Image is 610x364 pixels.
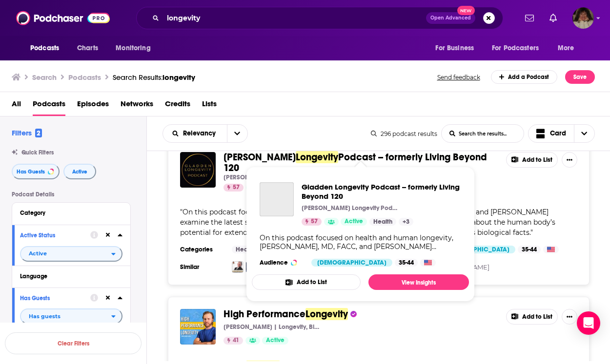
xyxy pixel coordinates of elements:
a: Search Results:longevity [113,73,195,82]
span: , [PERSON_NAME], MD, FACC, and [PERSON_NAME] examine the latest scientific research, technology, ... [180,208,555,237]
span: 2 [35,129,42,137]
span: 41 [233,336,239,345]
div: Language [20,273,116,280]
span: Quick Filters [21,149,54,156]
input: Search podcasts, credits, & more... [163,10,426,26]
button: open menu [428,39,486,57]
img: Podchaser - Follow, Share and Rate Podcasts [16,9,110,27]
p: [PERSON_NAME] Longevity Podcast [302,204,399,212]
a: Episodes [77,96,109,116]
span: For Business [435,41,474,55]
a: Credits [165,96,190,116]
h3: Podcasts [68,73,101,82]
button: Send feedback [434,73,483,81]
span: On this podcast focused on health and human [183,208,341,216]
button: open menu [23,39,72,57]
span: Charts [77,41,98,55]
span: Open Advanced [430,16,471,20]
div: Active Status [20,232,84,239]
span: 57 [311,217,318,227]
span: Longevity [296,151,338,163]
a: [PERSON_NAME]LongevityPodcast -- formerly Living Beyond 120 [224,152,498,173]
a: Health [369,218,396,226]
button: Open AdvancedNew [426,12,475,24]
img: User Profile [572,7,594,29]
button: open menu [20,308,122,324]
a: Health [232,246,259,253]
p: [PERSON_NAME] Longevity Podcast [224,173,321,181]
p: [PERSON_NAME] | Longevity, Biohacking, & Performance [224,323,321,331]
h3: Similar [180,263,224,271]
a: Lists [202,96,217,116]
a: Active [262,337,288,345]
span: Podcast -- formerly Living Beyond 120 [224,151,487,174]
div: On this podcast focused on health and human longevity, [PERSON_NAME], MD, FACC, and [PERSON_NAME]... [260,233,461,251]
div: 35-44 [395,259,418,267]
button: Category [20,207,122,219]
a: Podcasts [33,96,65,116]
span: " " [180,208,555,237]
a: High PerformanceLongevity [224,309,348,320]
button: Has Guests [20,292,90,304]
span: Monitoring [116,41,150,55]
button: Clear Filters [5,332,142,354]
a: Active [341,218,367,226]
h2: Filters [12,128,42,137]
a: Charts [71,39,104,57]
p: Podcast Details [12,191,131,198]
a: 41 [224,337,243,345]
span: Active [72,169,87,174]
a: Show notifications dropdown [546,10,561,26]
div: Search Results: [113,73,195,82]
button: open menu [227,125,247,142]
span: More [558,41,574,55]
a: Gladden Longevity Podcast -- formerly Living Beyond 120 [180,152,216,188]
div: [DEMOGRAPHIC_DATA] [434,246,515,253]
button: open menu [20,246,122,262]
a: View Insights [368,274,469,290]
a: +3 [399,218,413,226]
h3: Search [32,73,57,82]
span: High Performance [224,308,305,320]
span: Has guests [29,314,61,319]
div: [DEMOGRAPHIC_DATA] [311,259,392,267]
a: Show notifications dropdown [521,10,538,26]
h3: Audience [260,259,304,267]
button: Active [63,164,96,179]
button: Add to List [506,152,558,168]
span: Longevity [305,308,348,320]
h2: filter dropdown [20,246,122,262]
a: High Performance Longevity [180,309,216,345]
button: open menu [163,130,227,137]
a: Gladden Longevity Podcast -- formerly Living Beyond 120 [260,182,294,216]
a: Gladden Longevity Podcast -- formerly Living Beyond 120 [302,182,461,201]
span: Relevancy [183,130,219,137]
img: The Ironman Executive [232,261,244,273]
h2: filter dropdown [20,308,122,324]
span: Card [550,130,566,137]
a: All [12,96,21,116]
span: Active [345,217,363,227]
span: Logged in as angelport [572,7,594,29]
h2: Choose View [528,124,595,143]
button: Active Status [20,229,90,241]
h3: Categories [180,246,224,253]
span: For Podcasters [492,41,539,55]
span: Active [29,251,47,256]
a: 57 [302,218,322,226]
div: Search podcasts, credits, & more... [136,7,503,29]
button: open menu [551,39,587,57]
span: [PERSON_NAME] [224,151,296,163]
button: Show More Button [562,152,577,168]
a: Networks [121,96,153,116]
button: Language [20,270,122,282]
div: 35-44 [518,246,541,253]
h2: Choose List sort [163,124,248,143]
